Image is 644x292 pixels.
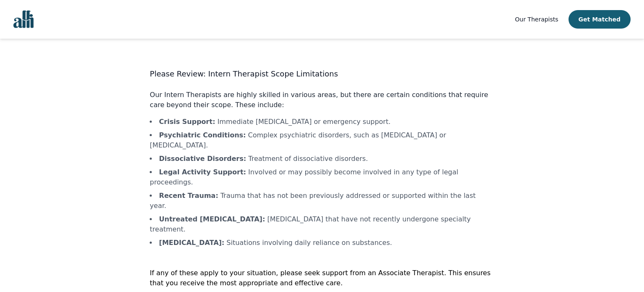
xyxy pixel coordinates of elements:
[159,118,215,126] b: Crisis Support :
[150,238,494,248] li: Situations involving daily reliance on substances.
[159,155,246,163] b: Dissociative Disorders :
[515,16,558,23] span: Our Therapists
[150,191,494,211] li: Trauma that has not been previously addressed or supported within the last year.
[13,11,34,28] img: alli logo
[569,10,631,29] button: Get Matched
[150,154,494,164] li: Treatment of dissociative disorders.
[159,192,218,200] b: Recent Trauma :
[159,215,265,223] b: Untreated [MEDICAL_DATA] :
[159,239,224,247] b: [MEDICAL_DATA] :
[515,14,558,24] a: Our Therapists
[150,268,494,288] p: If any of these apply to your situation, please seek support from an Associate Therapist. This en...
[150,117,494,127] li: Immediate [MEDICAL_DATA] or emergency support.
[159,131,246,139] b: Psychiatric Conditions :
[150,90,494,110] p: Our Intern Therapists are highly skilled in various areas, but there are certain conditions that ...
[150,68,494,80] h3: Please Review: Intern Therapist Scope Limitations
[159,168,246,176] b: Legal Activity Support :
[150,167,494,187] li: Involved or may possibly become involved in any type of legal proceedings.
[150,130,494,150] li: Complex psychiatric disorders, such as [MEDICAL_DATA] or [MEDICAL_DATA].
[150,214,494,234] li: [MEDICAL_DATA] that have not recently undergone specialty treatment.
